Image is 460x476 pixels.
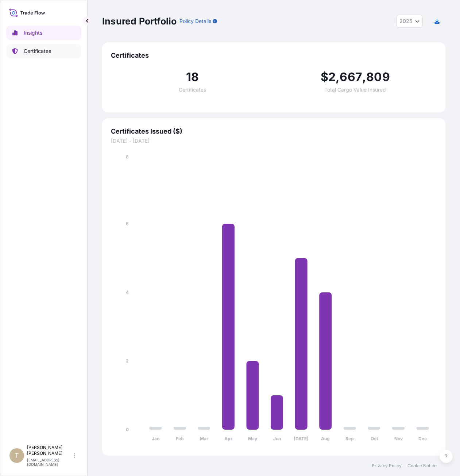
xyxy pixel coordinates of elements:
p: Insured Portfolio [102,15,177,27]
span: , [362,71,366,83]
p: Policy Details [179,18,211,25]
span: [DATE] - [DATE] [111,137,437,145]
p: [PERSON_NAME] [PERSON_NAME] [27,445,72,456]
span: , [336,71,340,83]
tspan: May [248,436,258,441]
span: Total Cargo Value Insured [324,87,386,92]
p: Certificates [24,47,51,55]
a: Insights [6,26,81,40]
span: T [15,452,19,459]
span: 667 [340,71,362,83]
span: Certificates Issued ($) [111,127,437,136]
span: 809 [366,71,390,83]
a: Cookie Notice [407,463,437,469]
span: 2025 [399,18,412,25]
tspan: 0 [126,427,129,432]
span: $ [321,71,328,83]
tspan: Mar [200,436,208,441]
tspan: 2 [126,358,129,364]
tspan: Sep [345,436,354,441]
tspan: Oct [371,436,378,441]
tspan: Nov [394,436,403,441]
tspan: Dec [418,436,427,441]
tspan: 4 [126,289,129,295]
button: Year Selector [396,15,423,28]
tspan: [DATE] [294,436,309,441]
tspan: Jan [152,436,159,441]
span: 2 [328,71,336,83]
a: Privacy Policy [372,463,402,469]
tspan: Aug [321,436,330,441]
tspan: 6 [126,221,129,226]
tspan: Feb [176,436,184,441]
span: 18 [186,71,199,83]
a: Certificates [6,44,81,58]
span: Certificates [179,87,206,92]
tspan: Apr [224,436,232,441]
p: Insights [24,29,42,37]
span: Certificates [111,51,437,60]
tspan: 8 [126,154,129,160]
p: [EMAIL_ADDRESS][DOMAIN_NAME] [27,458,72,467]
tspan: Jun [273,436,281,441]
